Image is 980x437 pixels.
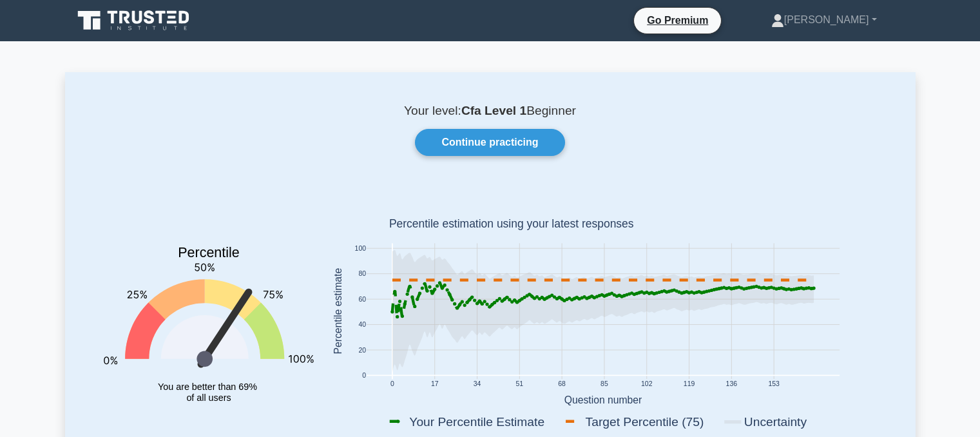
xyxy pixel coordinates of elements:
text: 102 [641,381,653,388]
a: [PERSON_NAME] [740,7,908,33]
text: 153 [768,381,780,388]
text: Question number [564,394,642,405]
text: 100 [354,245,366,252]
text: Percentile estimation using your latest responses [389,218,633,231]
a: Continue practicing [415,129,564,156]
a: Go Premium [639,12,716,28]
text: 17 [430,381,438,388]
text: 0 [362,373,366,380]
text: 20 [358,347,366,354]
tspan: of all users [186,393,231,403]
text: 34 [473,381,481,388]
p: Your level: Beginner [96,103,885,119]
text: Percentile estimate [332,268,343,354]
b: Cfa Level 1 [461,104,526,117]
text: 80 [358,271,366,278]
text: 136 [725,381,737,388]
text: 0 [390,381,394,388]
tspan: You are better than 69% [158,382,257,392]
text: 85 [600,381,608,388]
text: 119 [683,381,695,388]
text: 51 [515,381,523,388]
text: Percentile [178,246,240,261]
text: 40 [358,322,366,329]
text: 60 [358,296,366,303]
text: 68 [558,381,566,388]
